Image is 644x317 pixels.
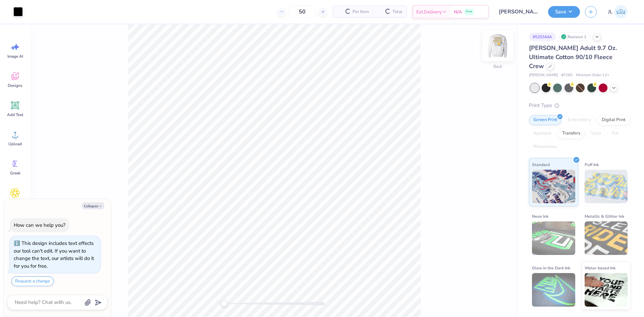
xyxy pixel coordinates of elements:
span: Est. Delivery [416,8,442,15]
img: Glow in the Dark Ink [532,273,575,307]
div: # 525344A [529,33,556,41]
div: Applique [529,128,556,139]
img: Standard [532,170,575,203]
img: Jairo Laqui [614,5,628,18]
span: # F260 [561,72,573,78]
img: Neon Ink [532,221,575,255]
div: Transfers [558,128,585,139]
div: Print Type [529,102,631,109]
span: Free [466,9,472,14]
span: Minimum Order: 12 + [576,72,609,78]
span: N/A [454,8,462,15]
div: Accessibility label [221,300,227,307]
span: Puff Ink [585,161,599,168]
span: JL [608,8,612,16]
span: Metallic & Glitter Ink [585,213,624,220]
span: Upload [8,141,22,147]
span: Total [392,8,402,15]
span: Designs [8,83,22,88]
div: Vinyl [587,128,605,139]
img: Puff Ink [585,170,628,203]
div: Embroidery [563,115,595,125]
span: Add Text [7,112,23,117]
span: [PERSON_NAME] Adult 9.7 Oz. Ultimate Cotton 90/10 Fleece Crew [529,44,617,70]
div: Back [493,63,502,69]
button: Save [548,6,580,18]
input: Untitled Design [494,5,543,18]
span: Glow in the Dark Ink [532,264,570,271]
span: Standard [532,161,550,168]
span: Greek [10,170,20,176]
input: – – [289,6,315,18]
a: JL [605,5,631,18]
img: Back [484,32,511,59]
img: Water based Ink [585,273,628,307]
button: Request a change [11,276,54,286]
div: This design includes text effects our tool can't edit. If you want to change the text, our artist... [14,240,94,269]
span: Neon Ink [532,213,548,220]
button: Collapse [82,202,104,209]
span: Image AI [7,54,23,59]
div: Screen Print [529,115,561,125]
div: Digital Print [597,115,630,125]
div: Rhinestones [529,142,561,152]
span: Per Item [353,8,369,15]
div: Revision 1 [559,33,590,41]
div: Foil [607,128,623,139]
img: Metallic & Glitter Ink [585,221,628,255]
div: How can we help you? [14,222,65,228]
span: Water based Ink [585,264,615,271]
span: [PERSON_NAME] [529,72,558,78]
